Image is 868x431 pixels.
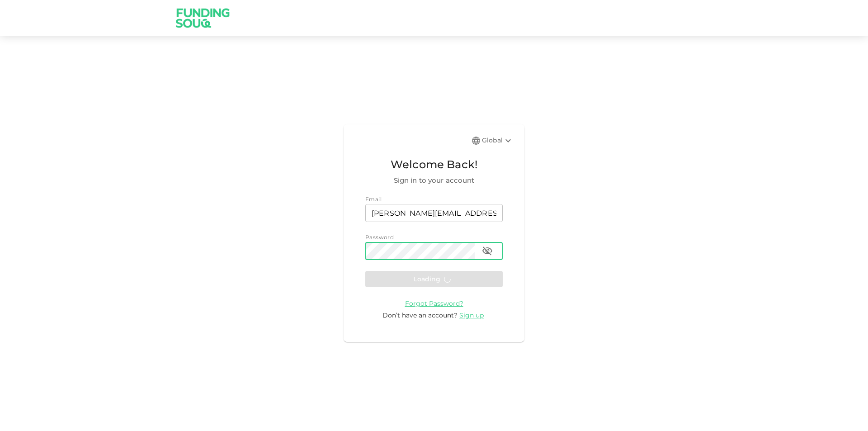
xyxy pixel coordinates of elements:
[365,234,394,241] span: Password
[365,196,382,203] span: Email
[482,135,514,146] div: Global
[365,242,475,260] input: password
[405,299,463,308] span: Forgot Password?
[382,311,458,319] span: Don’t have an account?
[365,175,503,186] span: Sign in to your account
[365,156,503,173] span: Welcome Back!
[459,311,484,319] span: Sign up
[405,299,463,308] a: Forgot Password?
[365,204,503,222] input: email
